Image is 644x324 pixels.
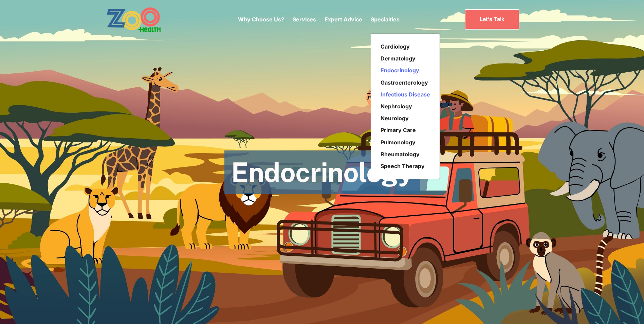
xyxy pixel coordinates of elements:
[378,53,433,65] a: Dermatology
[378,160,433,172] a: Speech Therapy
[371,5,400,34] div: Specialties
[107,7,180,32] a: home
[378,89,433,101] a: Infectious Disease
[378,124,433,136] a: Primary Care
[325,16,362,23] a: Expert Advice
[231,157,413,187] h1: Endocrinology
[293,15,316,23] p: Services
[371,34,440,179] nav: Specialties
[378,77,433,89] a: Gastroenterology
[378,101,433,112] a: Nephrology
[293,5,316,34] div: Services
[378,137,433,148] a: Pulmonology
[238,16,284,23] a: Why Choose Us?
[378,112,433,124] a: Neurology
[378,41,433,53] a: Cardiology
[371,16,400,23] a: Specialties
[378,65,433,76] a: Endocrinology
[465,9,519,29] a: Let’s Talk
[378,148,433,160] a: Rheumatology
